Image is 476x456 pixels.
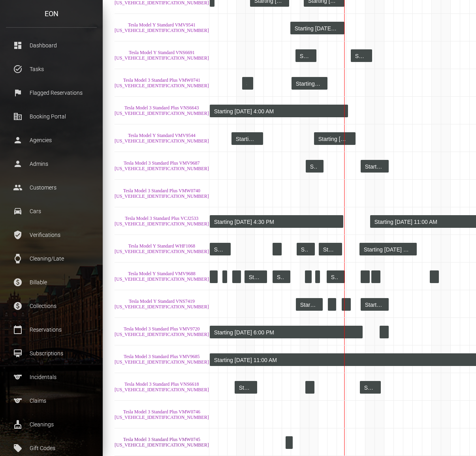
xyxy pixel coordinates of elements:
[6,225,97,245] a: verified_user Verifications
[210,243,231,255] div: Rented for 2 days, 11 hours by Admin Block . Current status is rental .
[115,326,209,337] a: Tesla Model 3 Standard Plus VMV9720 [US_VEHICLE_IDENTIFICATION_NUMBER]
[6,107,97,126] a: corporate_fare Booking Portal
[115,243,209,254] a: Tesla Model Y Standard WHF1068 [US_VEHICLE_IDENTIFICATION_NUMBER]
[12,300,91,312] p: Collections
[300,50,310,62] div: Starting [DATE] 10:30 AM
[242,77,253,90] div: Rented for 1 day, 5 hours by Admin Block . Current status is rental .
[360,381,381,394] div: Rented for 2 days, 6 hours by Admin Block . Current status is rental .
[296,77,321,90] div: Starting [DATE] 12:30 AM
[361,298,389,311] div: Rented for 3 days by Admin Block . Current status is rental .
[115,77,209,88] a: Tesla Model 3 Standard Plus VMW0741 [US_VEHICLE_IDENTIFICATION_NUMBER]
[6,201,97,221] a: drive_eta Cars
[231,132,263,145] div: Rented for 3 days, 12 hours by Admin Block . Current status is rental .
[115,409,209,420] a: Tesla Model 3 Standard Plus VMW0746 [US_VEHICLE_IDENTIFICATION_NUMBER]
[115,105,209,116] a: Tesla Model 3 Standard Plus VNS6643 [US_VEHICLE_IDENTIFICATION_NUMBER]
[115,271,209,282] a: Tesla Model Y Standard VMV9688 [US_VEHICLE_IDENTIFICATION_NUMBER]
[318,133,349,145] div: Starting [DATE] 11:30 AM
[115,160,209,171] a: Tesla Model 3 Standard Plus VMV9687 [US_VEHICLE_IDENTIFICATION_NUMBER]
[292,77,327,90] div: Rented for 4 days by Admin Block . Current status is rental .
[12,253,91,265] p: Cleaning/Late
[115,97,209,124] td: Tesla Model 3 Standard Plus VNS6643 5YJ3E1EA5RF726084
[305,270,312,283] div: Rented for 19 hours by Admin Block . Current status is rental .
[359,243,417,255] div: Rented for 6 days, 2 hours by Admin Block . Current status is rental .
[365,160,382,173] div: Starting [DATE] 11:00 AM
[12,442,91,454] p: Gift Codes
[12,205,91,217] p: Cars
[12,39,91,51] p: Dashboard
[6,320,97,340] a: calendar_today Reservations
[371,270,380,283] div: Rented for 1 day by Admin Block . Current status is rental .
[115,318,209,345] td: Tesla Model 3 Standard Plus VMV9720 5YJ3E1EA6RF746442
[12,371,91,383] p: Incidentals
[6,36,97,55] a: dashboard Dashboard
[361,160,389,173] div: Rented for 3 days by Admin Block . Current status is rental .
[115,124,209,152] td: Tesla Model Y Standard VMV9544 7SAYGDED2RF091727
[331,271,339,283] div: Starting [DATE] 8:30 PM
[342,298,351,311] div: Rented for 1 day by Admin Block . Current status is rental .
[6,343,97,363] a: card_membership Subscriptions
[314,132,356,145] div: Rented for 4 days, 11 hours by Admin Block . Current status is rental .
[115,216,209,227] a: Tesla Model 3 Standard Plus VCJ2533 [US_VEHICLE_IDENTIFICATION_NUMBER]
[210,326,363,338] div: Rented for 49 days, 23 hours by Admin Block . Current status is rental .
[305,381,314,394] div: Rented for 1 day, 1 hours by Admin Block . Current status is rental .
[355,50,366,62] div: Starting [DATE] 10:00 AM
[364,243,410,256] div: Starting [DATE] 8:00 AM
[310,160,317,173] div: Starting [DATE] 1:30 PM
[277,271,284,283] div: Starting [DATE] 9:00 PM
[361,270,370,283] div: Rented for 1 day by Admin Block . Current status is rental .
[115,354,209,365] a: Tesla Model 3 Standard Plus VMV9685 [US_VEHICLE_IDENTIFICATION_NUMBER]
[380,326,389,338] div: Rented for 1 day by Admin Block . Current status is rental .
[6,249,97,268] a: watch Cleaning/Late
[6,130,97,150] a: person Agencies
[273,270,290,283] div: Rented for 2 days by Admin Block . Current status is rental .
[115,22,209,33] a: Tesla Model Y Standard VMV9541 [US_VEHICLE_IDENTIFICATION_NUMBER]
[115,152,209,180] td: Tesla Model 3 Standard Plus VMV9687 5YJ3E1EA1RF773466
[12,276,91,288] p: Billable
[210,215,343,228] div: Rented for 262 days by Admin Block . Current status is rental .
[328,298,336,311] div: Rented for 1 day by Admin Block . Current status is rental .
[12,158,91,170] p: Admins
[12,395,91,407] p: Claims
[12,63,91,75] p: Tasks
[115,235,209,263] td: Tesla Model Y Standard WHF1068 7SAYGDED2RF039806
[115,401,209,428] td: Tesla Model 3 Standard Plus VMW0746 5YJ3E1EAXRF730292
[115,381,209,392] a: Tesla Model 3 Standard Plus VNS6618 [US_VEHICLE_IDENTIFICATION_NUMBER]
[6,415,97,434] a: cleaning_services Cleanings
[323,243,336,256] div: Starting [DATE] 11:00 PM
[364,381,374,394] div: Starting [DATE] 9:00 AM
[245,270,267,283] div: Rented for 2 days, 13 hours by Admin Block . Current status is rental .
[12,347,91,359] p: Subscriptions
[12,418,91,430] p: Cleanings
[115,263,209,290] td: Tesla Model Y Standard VMV9688 7SAYGDED0RF100022
[235,381,257,394] div: Rented for 2 days, 12 hours by Admin Block . Current status is rental .
[6,367,97,387] a: sports Incidentals
[12,324,91,336] p: Reservations
[214,216,337,228] div: Starting [DATE] 4:30 PM
[115,437,209,448] a: Tesla Model 3 Standard Plus VMW0745 [US_VEHICLE_IDENTIFICATION_NUMBER]
[315,270,320,283] div: Rented for 10 hours by Admin Block . Current status is rental .
[6,59,97,79] a: task_alt Tasks
[222,270,227,283] div: Rented for 6 hours by Admin Block . Current status is rental .
[6,296,97,316] a: paid Collections
[210,270,218,283] div: Rented for 4 days by Admin Block . Current status is rental .
[115,298,209,310] a: Tesla Model Y Standard VNS7419 [US_VEHICLE_IDENTIFICATION_NUMBER]
[319,243,342,255] div: Rented for 2 days, 14 hours by Admin Block . Current status is rental .
[214,243,224,256] div: Starting [DATE] 9:30 PM
[214,105,342,118] div: Starting [DATE] 4:00 AM
[115,50,209,61] a: Tesla Model Y Standard VNS6691 [US_VEHICLE_IDENTIFICATION_NUMBER]
[12,229,91,241] p: Verifications
[6,154,97,174] a: person Admins
[115,207,209,235] td: Tesla Model 3 Standard Plus VCJ2533 5YJ3E1EA6RF728457
[12,111,91,122] p: Booking Portal
[430,270,439,283] div: Rented for 1 day by Admin Block . Current status is rental .
[365,298,382,311] div: Starting [DATE] 11:00 AM
[327,270,345,283] div: Rented for 2 days by Admin Block . Current status is rental .
[290,22,344,34] div: Rented for 5 days, 23 hours by Admin Block . Current status is rental .
[351,49,372,62] div: Rented for 2 days, 7 hours by Admin Block . Current status is rental .
[115,41,209,69] td: Tesla Model Y Standard VNS6691 7SAYGDEDXRF041805
[306,160,324,173] div: Rented for 2 days by Admin Block . Current status is rental .
[115,345,209,373] td: Tesla Model 3 Standard Plus VMV9685 5YJ3E1EA4RF755463
[297,243,315,255] div: Rented for 2 days, 1 hours by Admin Block . Current status is rental .
[286,436,293,449] div: Rented for 20 hours by Admin Block . Current status is rental .
[296,298,323,311] div: Rented for 3 days by Admin Block . Current status is rental .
